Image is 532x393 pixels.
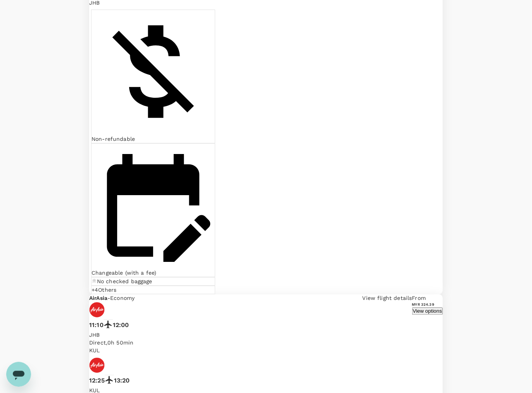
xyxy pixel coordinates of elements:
span: + 4 [92,287,98,293]
span: From [412,295,426,301]
span: AirAsia [89,294,107,302]
img: AK [89,358,105,373]
p: 13:20 [114,376,130,386]
p: KUL [89,347,412,355]
div: No checked baggage [91,277,215,286]
div: Direct , 0h 50min [89,339,412,347]
div: +4Others [91,286,215,294]
div: Non-refundable [91,10,215,144]
iframe: Button to launch messaging window [6,362,31,387]
span: Economy [110,294,135,302]
img: AK [89,302,105,318]
p: 11:10 [89,321,104,330]
p: 12:25 [89,376,105,386]
p: JHB [89,331,412,339]
button: View options [412,308,443,315]
span: Changeable (with a fee) [92,270,159,276]
span: - [107,294,110,302]
span: Non-refundable [92,136,138,142]
p: View flight details [363,294,412,302]
span: Others [98,287,119,293]
span: No checked baggage [97,279,155,285]
h6: MYR 324.39 [412,302,443,307]
p: 12:00 [113,321,129,330]
div: Changeable (with a fee) [91,144,215,277]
